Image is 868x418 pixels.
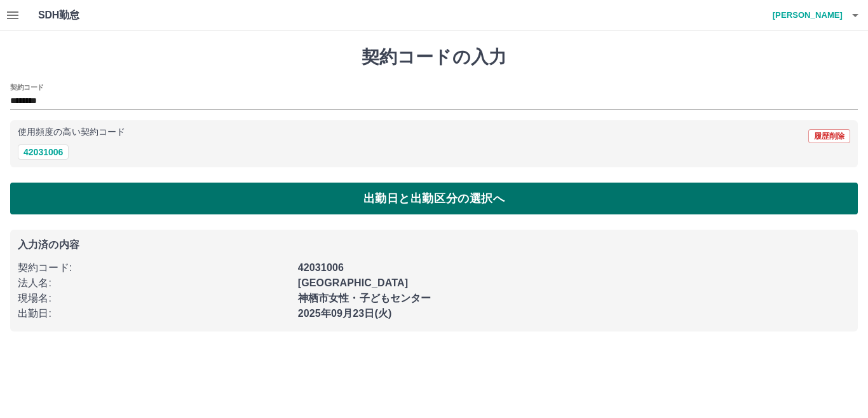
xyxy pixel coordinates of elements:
[18,128,125,137] p: 使用頻度の高い契約コード
[10,46,858,68] h1: 契約コードの入力
[298,262,344,273] b: 42031006
[298,293,431,303] b: 神栖市女性・子どもセンター
[10,82,44,92] h2: 契約コード
[18,275,290,291] p: 法人名 :
[18,291,290,306] p: 現場名 :
[18,240,850,250] p: 入力済の内容
[298,308,392,319] b: 2025年09月23日(火)
[10,183,858,214] button: 出勤日と出勤区分の選択へ
[808,129,850,143] button: 履歴削除
[298,277,409,288] b: [GEOGRAPHIC_DATA]
[18,306,290,321] p: 出勤日 :
[18,260,290,275] p: 契約コード :
[18,144,69,160] button: 42031006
